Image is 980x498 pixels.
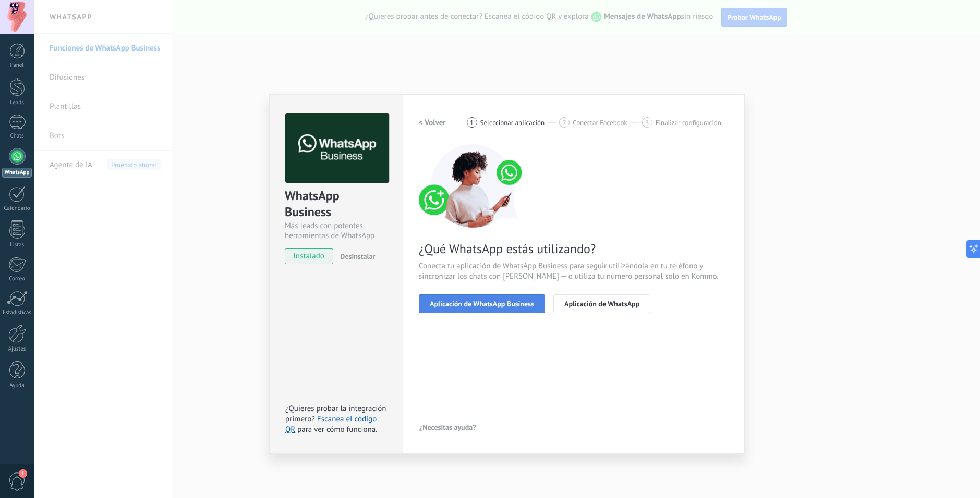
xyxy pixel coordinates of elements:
[285,248,333,264] span: instalado
[285,188,388,221] div: WhatsApp Business
[419,113,446,132] button: < Volver
[2,62,32,69] div: Panel
[336,248,375,264] button: Desinstalar
[419,294,545,313] button: Aplicación de WhatsApp Business
[419,419,477,435] button: ¿Necesitas ayuda?
[297,425,377,434] span: para ver cómo funciona.
[419,424,476,431] span: ¿Necesitas ayuda?
[419,118,446,128] h2: < Volver
[285,404,386,424] span: ¿Quieres probar la integración primero?
[430,300,534,307] span: Aplicación de WhatsApp Business
[656,119,721,127] span: Finalizar configuración
[19,469,27,478] span: 1
[2,242,32,248] div: Listas
[2,168,32,178] div: WhatsApp
[553,294,650,313] button: Aplicación de WhatsApp
[340,252,375,261] span: Desinstalar
[470,118,474,127] span: 1
[2,382,32,389] div: Ayuda
[564,300,639,307] span: Aplicación de WhatsApp
[573,119,627,127] span: Conectar Facebook
[285,221,388,241] div: Más leads con potentes herramientas de WhatsApp
[2,309,32,316] div: Estadísticas
[285,414,377,434] a: Escanea el código QR
[2,133,32,140] div: Chats
[480,119,545,127] span: Seleccionar aplicación
[2,346,32,353] div: Ajustes
[285,113,389,183] img: logo_main.png
[2,276,32,282] div: Correo
[419,261,729,282] span: Conecta tu aplicación de WhatsApp Business para seguir utilizándola en tu teléfono y sincronizar ...
[419,241,729,257] span: ¿Qué WhatsApp estás utilizando?
[419,144,528,228] img: connect number
[2,99,32,106] div: Leads
[563,118,566,127] span: 2
[645,118,649,127] span: 3
[2,205,32,212] div: Calendario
